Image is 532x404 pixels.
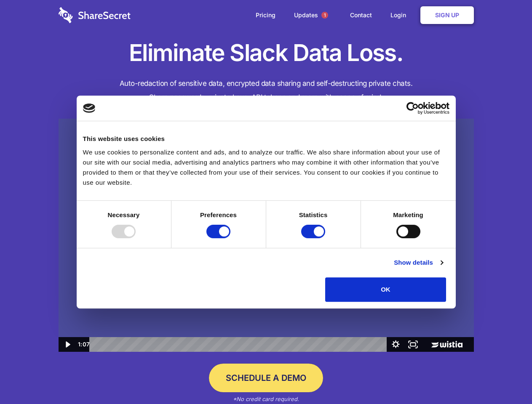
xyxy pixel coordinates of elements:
em: *No credit card required. [233,396,299,402]
a: Sign Up [420,6,474,24]
a: Contact [342,2,380,28]
a: Pricing [247,2,284,28]
a: Usercentrics Cookiebot - opens in a new window [376,102,449,114]
div: This website uses cookies [83,134,449,144]
button: OK [325,277,446,302]
span: 1 [321,12,328,19]
strong: Necessary [108,211,140,218]
strong: Preferences [200,211,237,218]
a: Show details [394,258,443,268]
img: logo [83,104,96,113]
div: We use cookies to personalize content and ads, and to analyze our traffic. We also share informat... [83,147,449,188]
button: Play Video [59,337,76,352]
a: Login [382,2,419,28]
a: Wistia Logo -- Learn More [422,337,473,352]
strong: Statistics [299,211,328,218]
div: Playbar [96,337,383,352]
button: Show settings menu [387,337,404,352]
h1: Eliminate Slack Data Loss. [59,38,474,68]
button: Fullscreen [404,337,422,352]
img: Sharesecret [59,119,474,352]
img: logo-wordmark-white-trans-d4663122ce5f474addd5e946df7df03e33cb6a1c49d2221995e7729f52c070b2.svg [59,7,131,23]
strong: Marketing [393,211,423,218]
h4: Auto-redaction of sensitive data, encrypted data sharing and self-destructing private chats. Shar... [59,77,474,104]
a: Schedule a Demo [209,364,323,392]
